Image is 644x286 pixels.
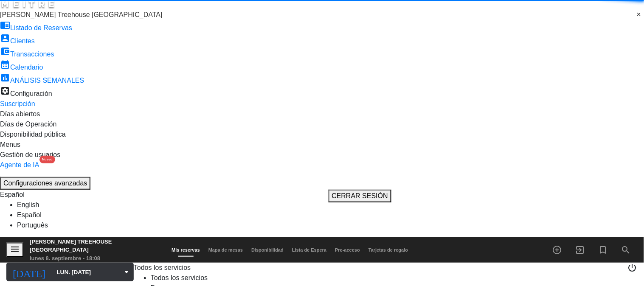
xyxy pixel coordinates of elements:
[614,266,624,276] span: print
[134,264,191,271] span: Todos los servicios
[364,247,412,252] span: Tarjetas de regalo
[10,244,20,254] i: menu
[6,263,52,281] i: [DATE]
[331,247,364,252] span: Pre-acceso
[39,156,55,163] div: Nuevo
[17,201,39,208] a: English
[30,238,155,254] div: [PERSON_NAME] Treehouse [GEOGRAPHIC_DATA]
[30,254,155,263] div: lunes 8. septiembre - 18:08
[247,247,288,252] span: Disponibilidad
[288,247,331,252] span: Lista de Espera
[575,245,585,255] i: exit_to_app
[17,211,42,219] a: Español
[204,247,247,252] span: Mapa de mesas
[621,245,631,255] i: search
[17,222,48,229] a: Português
[627,263,638,273] i: power_settings_new
[637,10,644,20] span: Clear all
[6,243,23,258] button: menu
[329,190,391,202] button: CERRAR SESIÓN
[121,267,132,277] i: arrow_drop_down
[552,245,562,255] i: add_circle_outline
[598,245,608,255] i: turned_in_not
[167,247,204,252] span: Mis reservas
[151,274,208,281] a: Todos los servicios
